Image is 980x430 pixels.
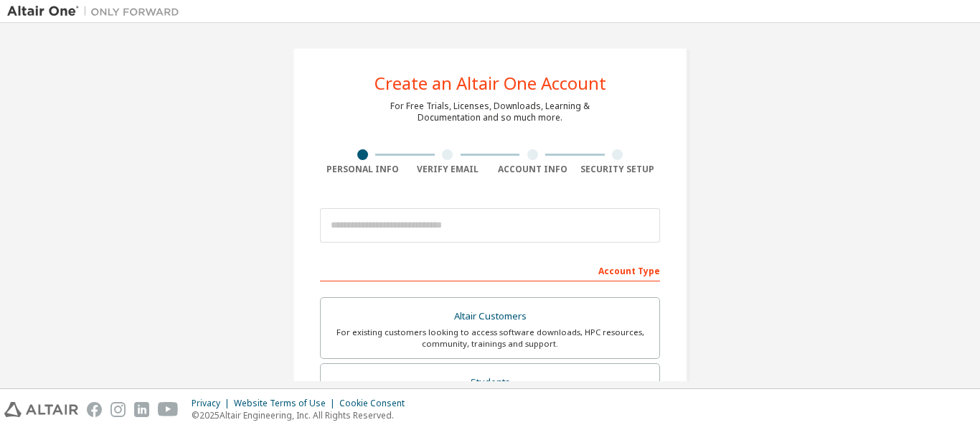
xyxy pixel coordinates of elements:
img: altair_logo.svg [4,402,78,417]
img: youtube.svg [158,402,179,417]
div: Account Info [490,164,575,175]
div: Security Setup [575,164,661,175]
div: For existing customers looking to access software downloads, HPC resources, community, trainings ... [329,327,651,350]
div: Website Terms of Use [234,398,339,409]
img: linkedin.svg [134,402,149,417]
div: Students [329,373,651,393]
div: Cookie Consent [339,398,413,409]
div: Personal Info [320,164,405,175]
p: © 2025 Altair Engineering, Inc. All Rights Reserved. [192,409,413,421]
img: instagram.svg [110,402,126,417]
img: Altair One [7,4,187,19]
div: Verify Email [405,164,491,175]
div: Altair Customers [329,307,651,327]
img: facebook.svg [87,402,102,417]
div: Create an Altair One Account [374,75,606,92]
div: Account Type [320,258,660,281]
div: For Free Trials, Licenses, Downloads, Learning & Documentation and so much more. [390,101,590,123]
div: Privacy [192,398,234,409]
